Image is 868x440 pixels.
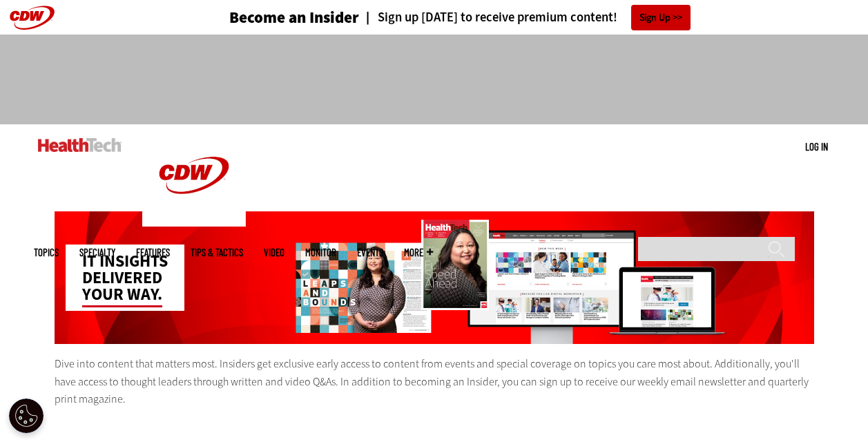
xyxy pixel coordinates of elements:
a: MonITor [305,247,336,258]
a: Sign up [DATE] to receive premium content! [359,11,617,24]
iframe: advertisement [183,48,686,111]
button: Open Preferences [9,399,44,433]
a: Sign Up [631,5,691,30]
img: Home [38,138,122,152]
h3: Become an Insider [229,10,359,26]
span: your way. [82,283,162,307]
span: Topics [34,247,59,258]
div: Cookie Settings [9,399,44,433]
div: User menu [805,140,828,154]
p: Dive into content that matters most. Insiders get exclusive early access to content from events a... [55,355,814,408]
img: Home [142,124,246,227]
a: Tips & Tactics [191,247,243,258]
span: More [404,247,433,258]
a: Video [264,247,284,258]
span: Specialty [79,247,115,258]
a: CDW [142,216,246,230]
div: IT insights delivered [66,245,184,311]
a: Become an Insider [177,10,359,26]
a: Events [357,247,383,258]
a: Log in [805,140,828,153]
a: Features [136,247,170,258]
